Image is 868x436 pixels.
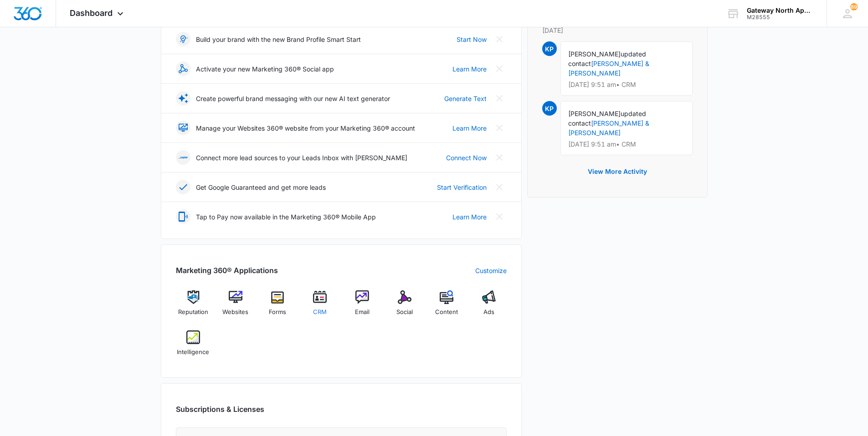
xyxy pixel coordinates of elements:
[568,110,621,117] span: [PERSON_NAME]
[387,290,422,323] a: Social
[747,7,813,14] div: account name
[176,265,278,276] h2: Marketing 360® Applications
[568,60,649,77] a: [PERSON_NAME] & [PERSON_NAME]
[542,41,557,56] span: KP
[475,266,507,275] a: Customize
[437,183,487,192] a: Start Verification
[579,161,656,183] button: View More Activity
[260,290,295,323] a: Forms
[176,290,211,323] a: Reputation
[492,61,507,76] button: Close
[176,404,264,415] h2: Subscriptions & Licenses
[850,3,858,10] span: 89
[355,308,370,317] span: Email
[472,290,507,323] a: Ads
[452,64,487,74] a: Learn More
[196,64,334,74] p: Activate your new Marketing 360® Social app
[178,308,208,317] span: Reputation
[452,212,487,222] a: Learn More
[429,290,464,323] a: Content
[492,150,507,165] button: Close
[196,35,361,44] p: Build your brand with the new Brand Profile Smart Start
[492,32,507,46] button: Close
[176,330,211,363] a: Intelligence
[492,121,507,135] button: Close
[196,153,407,162] p: Connect more lead sources to your Leads Inbox with [PERSON_NAME]
[850,3,858,10] div: notifications count
[218,290,253,323] a: Websites
[568,119,649,137] a: [PERSON_NAME] & [PERSON_NAME]
[396,308,413,317] span: Social
[177,348,209,357] span: Intelligence
[196,212,376,222] p: Tap to Pay now available in the Marketing 360® Mobile App
[568,50,621,58] span: [PERSON_NAME]
[269,308,286,317] span: Forms
[303,290,338,323] a: CRM
[446,153,487,162] a: Connect Now
[222,308,248,317] span: Websites
[70,8,113,18] span: Dashboard
[568,141,685,147] p: [DATE] 9:51 am • CRM
[345,290,380,323] a: Email
[444,94,487,103] a: Generate Text
[435,308,458,317] span: Content
[542,101,557,116] span: KP
[196,123,415,133] p: Manage your Websites 360® website from your Marketing 360® account
[747,14,813,20] div: account id
[313,308,327,317] span: CRM
[196,183,326,192] p: Get Google Guaranteed and get more leads
[492,209,507,224] button: Close
[452,123,487,133] a: Learn More
[568,81,685,88] p: [DATE] 9:51 am • CRM
[483,308,494,317] span: Ads
[196,94,390,103] p: Create powerful brand messaging with our new AI text generator
[542,25,693,35] p: [DATE]
[492,91,507,106] button: Close
[492,180,507,194] button: Close
[457,35,487,44] a: Start Now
